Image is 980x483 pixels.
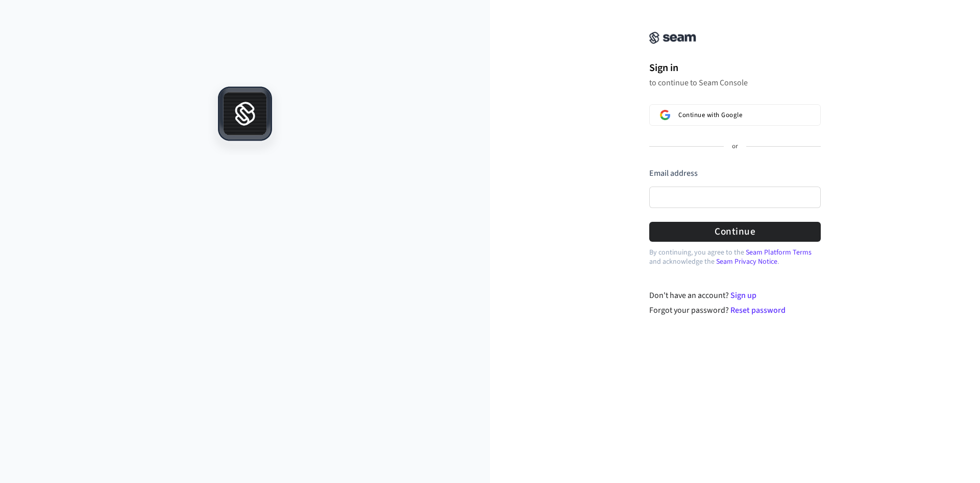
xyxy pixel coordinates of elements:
[746,247,812,258] a: Seam Platform Terms
[649,248,821,266] p: By continuing, you agree to the and acknowledge the .
[649,222,821,242] button: Continue
[716,257,777,267] a: Seam Privacy Notice
[649,289,821,302] div: Don't have an account?
[649,304,821,316] div: Forgot your password?
[649,168,698,179] label: Email address
[649,60,821,76] h1: Sign in
[732,142,738,151] p: or
[678,111,742,119] span: Continue with Google
[660,110,670,120] img: Sign in with Google
[730,305,786,316] a: Reset password
[649,78,821,88] p: to continue to Seam Console
[730,290,756,301] a: Sign up
[649,104,821,126] button: Sign in with GoogleContinue with Google
[649,32,696,44] img: Seam Console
